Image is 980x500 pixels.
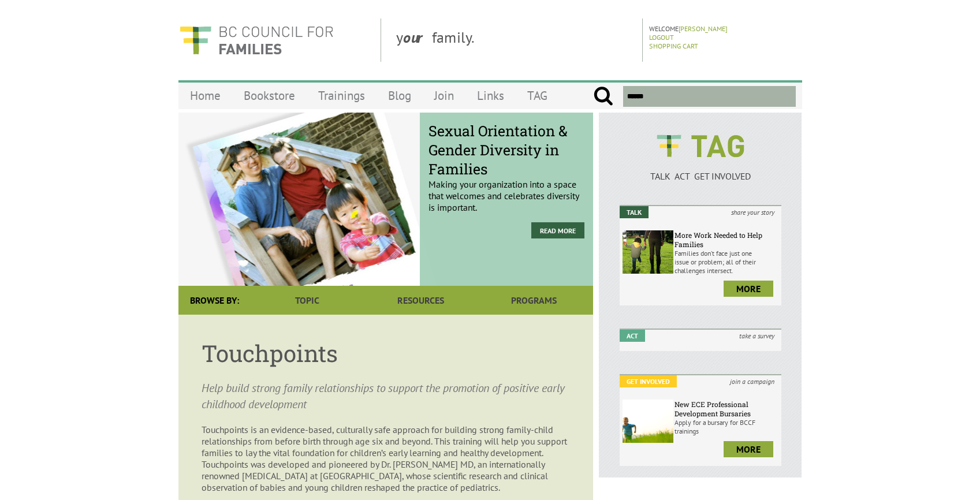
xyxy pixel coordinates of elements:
p: Help build strong family relationships to support the promotion of positive early childhood devel... [202,380,570,412]
h1: Touchpoints [202,338,570,368]
a: [PERSON_NAME] [679,24,728,33]
a: Join [423,82,465,109]
em: Talk [620,206,649,218]
p: Families don’t face just one issue or problem; all of their challenges intersect. [675,249,778,275]
i: take a survey [732,330,781,342]
a: Programs [477,286,590,315]
a: Trainings [307,82,377,109]
a: Read More [531,222,584,238]
div: y family. [387,18,643,62]
em: Act [620,330,645,342]
a: more [724,441,773,457]
a: Logout [649,33,674,42]
a: Bookstore [232,82,307,109]
p: Welcome [649,24,799,33]
input: Submit [593,86,613,107]
a: Shopping Cart [649,42,698,50]
a: TAG [516,82,559,109]
span: Sexual Orientation & Gender Diversity in Families [428,121,584,178]
p: TALK ACT GET INVOLVED [620,170,782,182]
a: Resources [364,286,477,315]
div: Browse By: [178,286,251,315]
strong: our [403,28,432,47]
img: BCCF's TAG Logo [649,124,752,168]
h6: More Work Needed to Help Families [675,230,778,249]
i: join a campaign [723,375,781,387]
img: BC Council for FAMILIES [178,18,334,62]
p: Apply for a bursary for BCCF trainings [675,418,778,435]
em: Get Involved [620,375,677,387]
a: Home [178,82,232,109]
a: Blog [377,82,423,109]
h6: New ECE Professional Development Bursaries [675,400,778,418]
a: Links [465,82,516,109]
a: Topic [251,286,364,315]
i: share your story [724,206,781,218]
a: more [724,281,773,297]
a: TALK ACT GET INVOLVED [620,159,782,182]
